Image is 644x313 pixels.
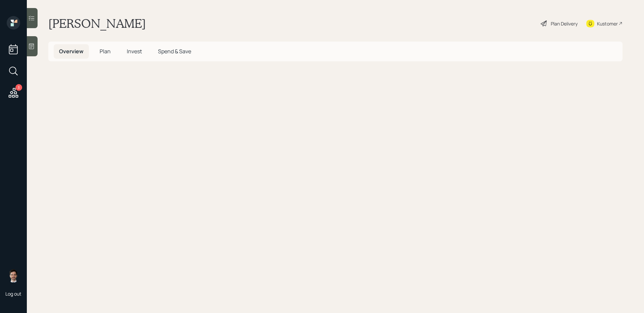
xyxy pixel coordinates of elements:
div: Log out [5,291,21,297]
span: Plan [100,48,111,55]
div: Kustomer [597,20,618,27]
img: jonah-coleman-headshot.png [7,269,20,283]
h1: [PERSON_NAME] [48,16,146,31]
span: Invest [127,48,142,55]
span: Spend & Save [158,48,191,55]
div: Plan Delivery [551,20,578,27]
div: 3 [15,84,22,91]
span: Overview [59,48,84,55]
